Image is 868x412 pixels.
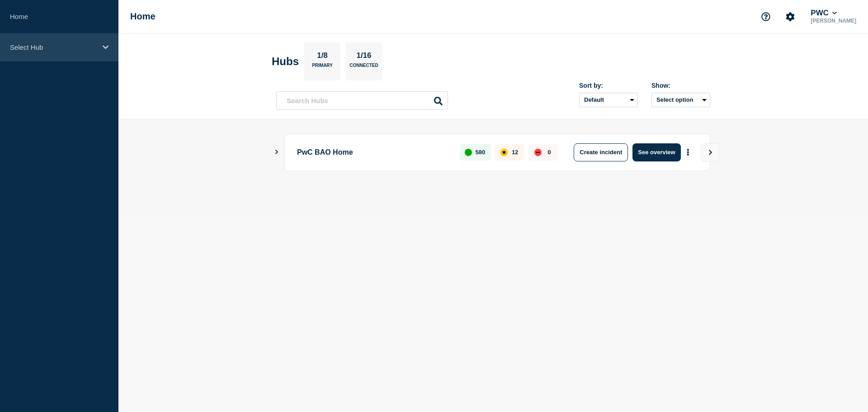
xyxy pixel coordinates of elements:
[534,149,542,156] div: down
[809,18,858,24] p: [PERSON_NAME]
[651,93,710,107] button: Select option
[314,51,331,63] p: 1/8
[476,149,486,156] p: 580
[312,63,333,72] p: Primary
[130,11,156,22] h1: Home
[809,9,839,18] button: PWC
[10,43,97,51] p: Select Hub
[512,149,518,156] p: 12
[547,149,551,156] p: 0
[274,149,279,156] button: Show Connected Hubs
[353,51,375,63] p: 1/16
[651,82,710,89] div: Show:
[272,55,299,68] h2: Hubs
[297,143,449,161] p: PwC BAO Home
[276,91,448,110] input: Search Hubs
[579,82,638,89] div: Sort by:
[701,143,719,161] button: View
[465,149,472,156] div: up
[574,143,628,161] button: Create incident
[632,143,680,161] button: See overview
[756,7,775,26] button: Support
[500,149,508,156] div: affected
[349,63,378,72] p: Connected
[579,93,638,107] select: Sort by
[682,144,694,161] button: More actions
[781,7,800,26] button: Account settings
